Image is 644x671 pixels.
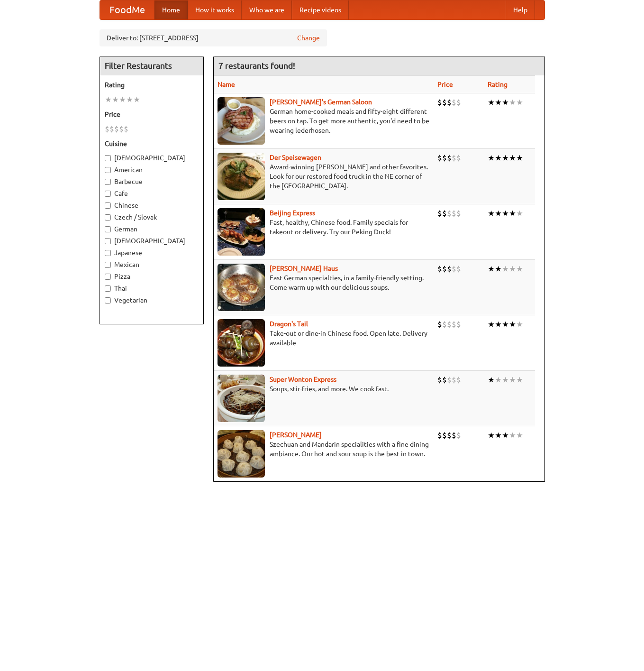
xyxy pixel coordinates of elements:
[447,264,452,274] li: $
[488,319,495,330] li: ★
[488,430,495,441] li: ★
[105,214,111,221] input: Czech / Slovak
[437,208,442,219] li: $
[105,226,111,232] input: German
[495,264,502,274] li: ★
[270,209,315,217] b: Beijing Express
[516,264,523,274] li: ★
[105,262,111,268] input: Mexican
[488,375,495,385] li: ★
[126,94,133,105] li: ★
[124,124,128,134] li: $
[437,97,442,108] li: $
[516,208,523,219] li: ★
[495,375,502,385] li: ★
[105,284,199,293] label: Thai
[105,236,199,246] label: [DEMOGRAPHIC_DATA]
[109,124,114,134] li: $
[447,430,452,441] li: $
[218,153,265,200] img: speisewagen.jpg
[105,165,199,175] label: American
[105,250,111,256] input: Japanese
[105,274,111,280] input: Pizza
[218,264,265,311] img: kohlhaus.jpg
[218,273,430,292] p: East German specialties, in a family-friendly setting. Come warm up with our delicious soups.
[442,430,447,441] li: $
[447,153,452,163] li: $
[218,329,430,348] p: Take-out or dine-in Chinese food. Open late. Delivery available
[452,375,456,385] li: $
[456,319,461,330] li: $
[502,375,509,385] li: ★
[447,319,452,330] li: $
[105,179,111,185] input: Barbecue
[292,0,349,19] a: Recipe videos
[105,212,199,222] label: Czech / Slovak
[105,260,199,269] label: Mexican
[105,295,199,305] label: Vegetarian
[502,264,509,274] li: ★
[105,201,199,210] label: Chinese
[133,94,140,105] li: ★
[506,0,535,19] a: Help
[100,29,327,46] div: Deliver to: [STREET_ADDRESS]
[105,189,199,198] label: Cafe
[105,248,199,257] label: Japanese
[495,153,502,163] li: ★
[495,430,502,441] li: ★
[442,375,447,385] li: $
[452,97,456,108] li: $
[516,97,523,108] li: ★
[105,155,111,161] input: [DEMOGRAPHIC_DATA]
[452,319,456,330] li: $
[502,208,509,219] li: ★
[105,110,199,119] h5: Price
[509,375,516,385] li: ★
[502,430,509,441] li: ★
[270,98,372,106] a: [PERSON_NAME]'s German Saloon
[188,0,242,19] a: How it works
[516,430,523,441] li: ★
[105,94,112,105] li: ★
[442,153,447,163] li: $
[112,94,119,105] li: ★
[442,208,447,219] li: $
[447,97,452,108] li: $
[456,375,461,385] li: $
[114,124,119,134] li: $
[488,97,495,108] li: ★
[488,208,495,219] li: ★
[105,272,199,281] label: Pizza
[437,430,442,441] li: $
[218,319,265,367] img: dragon.jpg
[218,218,430,237] p: Fast, healthy, Chinese food. Family specials for takeout or delivery. Try our Peking Duck!
[488,264,495,274] li: ★
[270,376,336,383] a: Super Wonton Express
[154,0,188,19] a: Home
[218,375,265,422] img: superwonton.jpg
[218,384,430,394] p: Soups, stir-fries, and more. We cook fast.
[105,202,111,209] input: Chinese
[270,265,338,272] a: [PERSON_NAME] Haus
[105,167,111,173] input: American
[447,208,452,219] li: $
[218,97,265,145] img: esthers.jpg
[105,191,111,197] input: Cafe
[442,97,447,108] li: $
[442,319,447,330] li: $
[488,153,495,163] li: ★
[105,285,111,292] input: Thai
[119,94,126,105] li: ★
[437,264,442,274] li: $
[100,0,154,19] a: FoodMe
[516,153,523,163] li: ★
[270,431,322,439] a: [PERSON_NAME]
[119,124,124,134] li: $
[437,375,442,385] li: $
[105,139,199,148] h5: Cuisine
[516,319,523,330] li: ★
[218,208,265,256] img: beijing.jpg
[516,375,523,385] li: ★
